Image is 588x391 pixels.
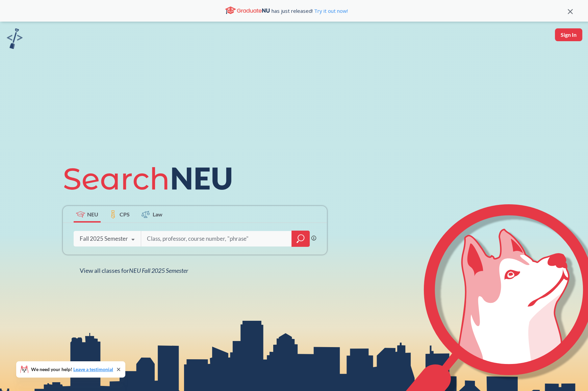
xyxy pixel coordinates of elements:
span: View all classes for [80,267,188,274]
span: has just released! [272,7,348,15]
input: Class, professor, course number, "phrase" [146,232,287,246]
img: sandbox logo [7,28,23,49]
span: NEU Fall 2025 Semester [129,267,188,274]
a: Leave a testimonial [73,366,113,372]
div: magnifying glass [291,231,310,247]
div: Fall 2025 Semester [80,235,128,242]
span: Law [153,210,162,218]
svg: magnifying glass [297,234,305,243]
a: Try it out now! [313,7,348,14]
span: We need your help! [31,367,113,372]
span: CPS [120,210,130,218]
button: Sign In [555,28,582,41]
a: sandbox logo [7,28,23,51]
span: NEU [87,210,98,218]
